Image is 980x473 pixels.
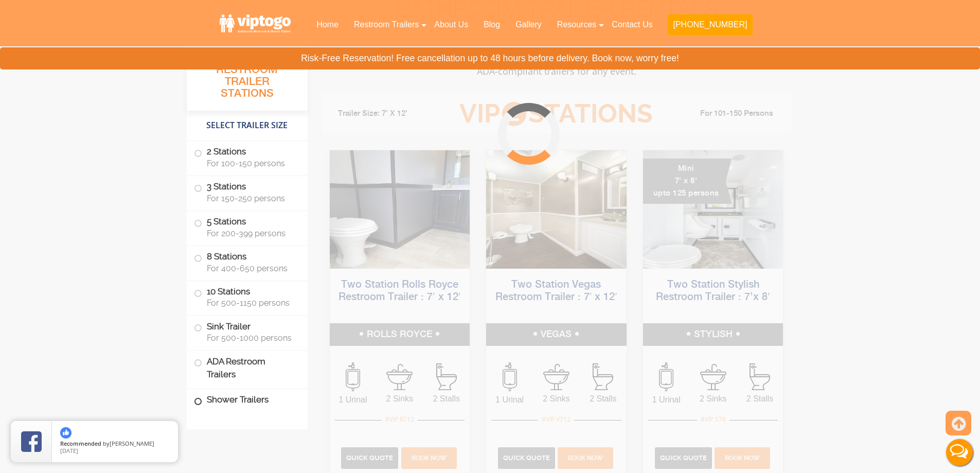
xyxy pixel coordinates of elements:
a: Home [309,13,346,36]
h5: ROLLS ROYCE [330,323,470,346]
img: Side view of two station restroom trailer with separate doors for males and females [486,150,627,269]
span: 1 Urinal [330,394,377,406]
div: Mini 7' x 8' upto 125 persons [643,159,732,204]
span: 2 Sinks [376,393,423,405]
h4: Select Trailer Size [187,116,308,135]
label: 10 Stations [194,281,300,313]
h5: VEGAS [486,323,627,346]
img: thumbs up icon [60,427,72,439]
button: [PHONE_NUMBER] [668,14,752,35]
a: Two Station Vegas Restroom Trailer : 7′ x 12′ [495,279,617,303]
span: For 500-1000 persons [207,333,295,343]
a: Two Station Rolls Royce Restroom Trailer : 7′ x 12′ [338,279,460,303]
img: an icon of urinal [346,362,360,391]
span: 2 [502,102,526,126]
span: For 400-650 persons [207,264,295,273]
img: A mini restroom trailer with two separate stations and separate doors for males and females [643,150,783,269]
span: Quick Quote [660,454,707,462]
div: #VIP R712 [382,413,418,426]
h5: STYLISH [643,323,783,346]
a: Restroom Trailers [346,13,426,36]
h3: All Portable Restroom Trailer Stations [187,49,308,111]
span: [PERSON_NAME] [110,440,154,447]
img: an icon of stall [436,363,457,390]
li: For 101-150 Persons [669,108,785,120]
img: an icon of stall [750,363,770,390]
span: 2 Stalls [737,393,783,405]
span: Recommended [60,440,101,447]
span: Quick Quote [503,454,550,462]
div: #VIP V712 [538,413,574,426]
img: Side view of two station restroom trailer with separate doors for males and females [330,150,470,269]
span: For 150-250 persons [207,194,295,203]
li: Trailer Size: 7' X 12' [329,98,444,129]
span: 1 Urinal [486,394,533,406]
label: ADA Restroom Trailers [194,351,300,386]
a: Book Now [714,453,772,462]
span: Quick Quote [346,454,393,462]
img: Review Rating [21,431,42,452]
button: Live Chat [939,432,980,473]
a: Quick Quote [341,453,400,462]
a: [PHONE_NUMBER] [660,13,760,41]
span: For 200-399 persons [207,229,295,238]
img: an icon of sink [700,364,726,390]
img: an icon of urinal [503,362,517,391]
label: 3 Stations [194,176,300,208]
img: an icon of sink [543,364,569,390]
a: Resources [549,13,604,36]
img: an icon of sink [386,364,413,390]
a: Two Station Stylish Restroom Trailer : 7’x 8′ [656,279,770,303]
span: For 500-1150 persons [207,298,295,308]
span: Book Now [568,454,603,462]
a: About Us [426,13,476,36]
div: #VIP S78 [697,413,729,426]
a: Contact Us [604,13,660,36]
span: 2 Stalls [580,393,627,405]
label: 5 Stations [194,211,300,243]
a: Blog [476,13,508,36]
span: by [60,441,170,448]
span: For 100-150 persons [207,159,295,168]
span: 1 Urinal [643,394,690,406]
label: 8 Stations [194,246,300,278]
span: [DATE] [60,447,78,454]
img: an icon of stall [593,363,613,390]
label: 2 Stations [194,141,300,173]
label: Sink Trailer [194,316,300,347]
span: 2 Sinks [533,393,580,405]
span: 2 Stalls [423,393,470,405]
span: Book Now [725,454,760,462]
label: Shower Trailers [194,389,300,411]
a: Book Now [400,453,458,462]
a: Gallery [508,13,549,36]
span: Book Now [412,454,447,462]
img: an icon of urinal [659,362,673,391]
a: Quick Quote [655,453,714,462]
span: 2 Sinks [690,393,737,405]
a: Quick Quote [498,453,557,462]
a: Book Now [557,453,615,462]
h3: VIP Stations [443,100,669,128]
